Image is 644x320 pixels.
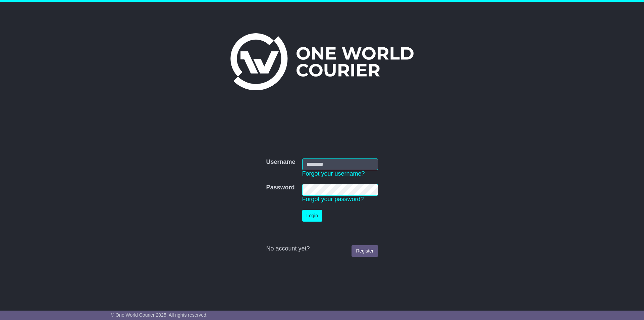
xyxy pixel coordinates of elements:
label: Username [266,158,295,166]
img: One World [230,33,414,90]
button: Login [302,210,322,222]
a: Forgot your username? [302,170,365,177]
label: Password [266,184,294,191]
span: © One World Courier 2025. All rights reserved. [111,312,208,318]
a: Forgot your password? [302,196,364,202]
a: Register [352,245,378,257]
div: No account yet? [266,245,378,253]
